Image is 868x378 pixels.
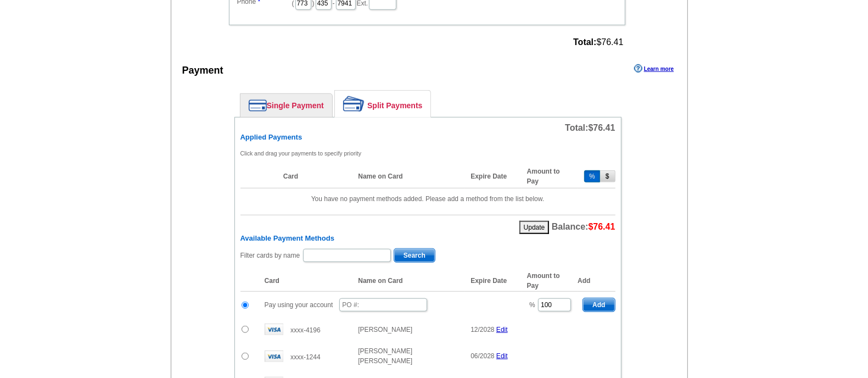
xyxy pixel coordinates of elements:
span: Add [583,298,614,312]
th: Add [578,270,615,292]
button: Add [583,298,615,312]
span: Balance: [552,222,615,231]
th: Name on Card [352,165,465,188]
button: % [584,170,600,182]
input: PO #: [339,298,427,312]
span: Search [394,249,435,262]
span: $76.41 [589,222,615,231]
th: Amount to Pay [522,270,578,292]
strong: Total: [573,37,596,47]
img: single-payment.png [249,99,267,112]
img: split-payment.png [343,96,365,112]
span: $76.41 [573,37,623,47]
img: visa.gif [265,324,283,335]
span: [PERSON_NAME] [PERSON_NAME] [358,347,412,365]
button: Search [394,248,435,263]
th: Name on Card [352,270,465,292]
a: Split Payments [335,91,430,117]
th: Card [259,270,353,292]
button: $ [600,170,615,182]
img: visa.gif [265,351,283,362]
th: Card [278,165,353,188]
span: xxxx-1244 [290,353,321,361]
p: Click and drag your payments to specify priority [240,148,615,158]
th: Expire Date [465,165,521,188]
span: xxxx-4196 [290,326,321,334]
a: Edit [496,352,508,360]
th: Expire Date [465,270,521,292]
span: Pay using your account [265,301,333,309]
iframe: LiveChat chat widget [648,123,868,378]
span: [PERSON_NAME] [358,326,412,333]
a: Learn more [634,64,674,73]
div: Payment [182,63,223,78]
span: 12/2028 [471,326,494,333]
a: Single Payment [240,94,332,117]
button: Update [519,221,550,234]
span: 06/2028 [471,352,494,360]
h6: Available Payment Methods [240,234,615,243]
span: Total: [565,123,615,132]
h6: Applied Payments [240,133,615,142]
th: Amount to Pay [522,165,578,188]
a: Edit [496,326,508,333]
span: % [529,301,535,309]
td: You have no payment methods added. Please add a method from the list below. [240,188,615,209]
span: $76.41 [589,123,615,132]
label: Filter cards by name [240,251,300,260]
